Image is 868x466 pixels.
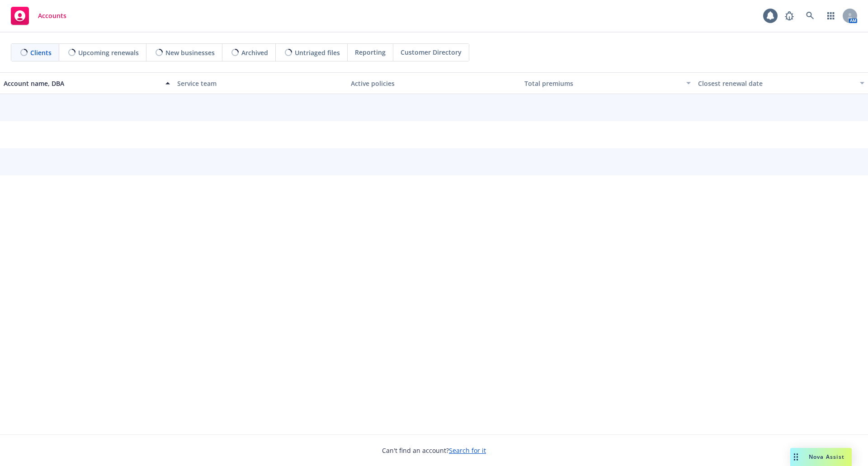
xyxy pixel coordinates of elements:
button: Nova Assist [790,448,852,466]
div: Service team [177,79,344,88]
span: Can't find an account? [382,446,486,455]
span: Upcoming renewals [78,48,139,57]
span: Archived [241,48,268,57]
a: Switch app [822,7,840,25]
div: Total premiums [524,79,681,88]
span: New businesses [165,48,215,57]
a: Search for it [449,446,486,455]
span: Reporting [355,47,386,57]
button: Closest renewal date [694,72,868,94]
a: Accounts [7,3,70,28]
div: Active policies [351,79,517,88]
span: Untriaged files [295,48,340,57]
div: Closest renewal date [698,79,854,88]
span: Customer Directory [401,47,462,57]
button: Total premiums [521,72,694,94]
button: Service team [174,72,347,94]
span: Nova Assist [809,453,844,461]
button: Active policies [347,72,521,94]
a: Search [801,7,819,25]
div: Drag to move [790,448,802,466]
div: Account name, DBA [4,79,160,88]
span: Clients [30,48,52,57]
a: Report a Bug [780,7,798,25]
span: Accounts [38,12,66,19]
